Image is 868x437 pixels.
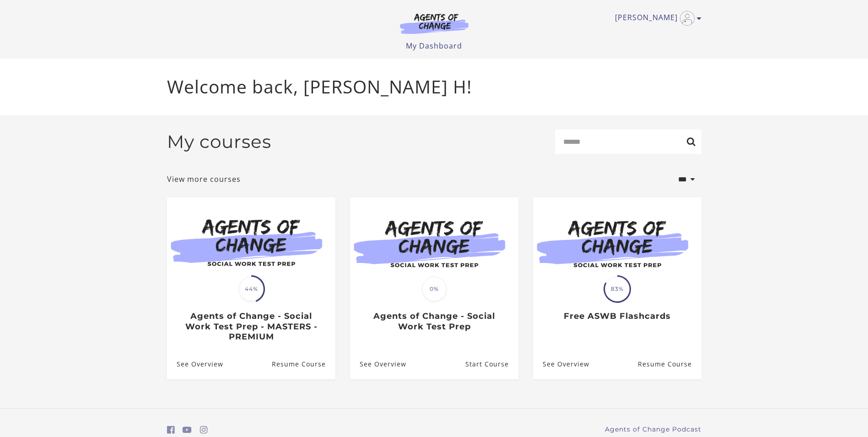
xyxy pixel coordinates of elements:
h3: Free ASWB Flashcards [543,311,691,322]
i: https://www.instagram.com/agentsofchangeprep/ (Open in a new window) [200,426,208,434]
span: 44% [239,277,264,301]
a: Agents of Change Podcast [605,425,701,434]
h3: Agents of Change - Social Work Test Prep [360,311,508,332]
p: Welcome back, [PERSON_NAME] H! [167,73,701,100]
a: View more courses [167,174,241,185]
a: Free ASWB Flashcards: Resume Course [637,349,701,379]
a: Agents of Change - Social Work Test Prep - MASTERS - PREMIUM: See Overview [167,349,223,379]
span: 83% [605,277,630,301]
a: https://www.instagram.com/agentsofchangeprep/ (Open in a new window) [200,423,208,437]
a: https://www.facebook.com/groups/aswbtestprep (Open in a new window) [167,423,175,437]
i: https://www.youtube.com/c/AgentsofChangeTestPrepbyMeaganMitchell (Open in a new window) [183,426,192,434]
span: 0% [422,277,447,301]
a: Free ASWB Flashcards: See Overview [533,349,589,379]
h2: My courses [167,131,271,153]
a: Agents of Change - Social Work Test Prep: See Overview [350,349,406,379]
a: My Dashboard [406,41,462,51]
i: https://www.facebook.com/groups/aswbtestprep (Open in a new window) [167,426,175,434]
img: Agents of Change Logo [390,13,478,34]
h3: Agents of Change - Social Work Test Prep - MASTERS - PREMIUM [177,311,325,342]
a: https://www.youtube.com/c/AgentsofChangeTestPrepbyMeaganMitchell (Open in a new window) [183,423,192,437]
a: Agents of Change - Social Work Test Prep - MASTERS - PREMIUM: Resume Course [271,349,335,379]
a: Toggle menu [615,11,697,26]
a: Agents of Change - Social Work Test Prep: Resume Course [465,349,518,379]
